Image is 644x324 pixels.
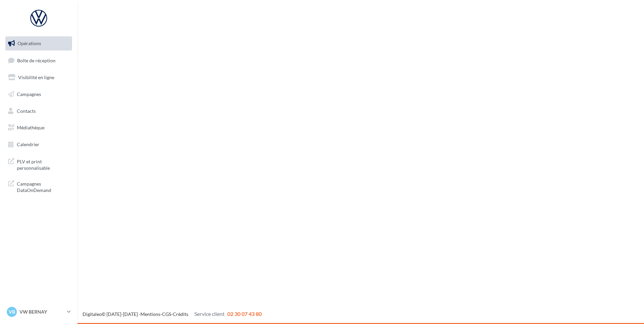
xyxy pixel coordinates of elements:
span: Campagnes [17,91,41,97]
a: PLV et print personnalisable [4,154,73,174]
a: Calendrier [4,137,73,152]
a: Visibilité en ligne [4,70,73,85]
a: Opérations [4,36,73,51]
a: Contacts [4,104,73,118]
span: Médiathèque [17,125,44,130]
a: VB VW BERNAY [5,305,72,318]
span: VB [9,309,15,315]
a: Boîte de réception [4,53,73,68]
span: © [DATE]-[DATE] - - - [83,311,262,317]
span: Contacts [17,108,36,114]
a: Campagnes DataOnDemand [4,176,73,196]
a: CGS [162,311,171,317]
span: PLV et print personnalisable [17,157,69,171]
span: Service client [194,311,225,317]
a: Campagnes [4,87,73,101]
a: Médiathèque [4,121,73,135]
a: Crédits [173,311,188,317]
span: Opérations [18,40,41,46]
span: 02 30 07 43 80 [227,311,262,317]
span: Boîte de réception [17,57,56,63]
span: Visibilité en ligne [18,74,54,80]
span: Calendrier [17,141,39,147]
span: Campagnes DataOnDemand [17,179,69,194]
p: VW BERNAY [20,309,64,315]
a: Mentions [140,311,160,317]
a: Digitaleo [83,311,102,317]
